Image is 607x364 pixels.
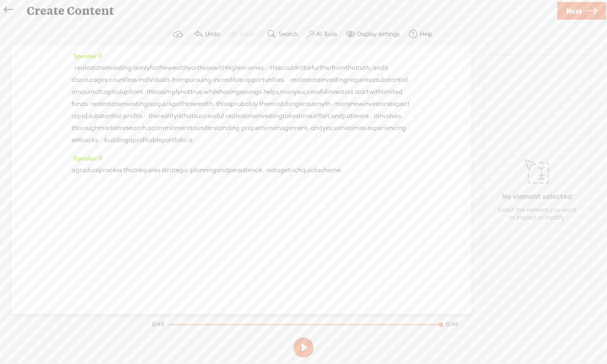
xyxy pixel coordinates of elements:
[105,62,132,74] span: investing
[104,134,128,146] span: building
[276,164,280,176] span: a
[73,62,75,74] span: ·
[355,62,371,74] span: truth,
[369,86,382,98] span: with
[243,74,244,86] span: ·
[123,110,144,122] span: profits.
[240,86,262,98] span: savings
[147,86,157,98] span: this
[289,74,290,86] span: ·
[301,164,318,176] span: quick
[138,62,150,74] span: only
[270,62,281,74] span: this
[216,164,228,176] span: and
[351,98,363,110] span: new
[280,86,297,98] span: many
[145,86,147,98] span: ·
[89,98,91,110] span: ·
[303,26,342,42] button: AI Tools
[158,62,167,74] span: the
[265,62,267,74] span: ·
[71,155,102,162] span: Speaker 0
[371,62,373,74] span: ·
[95,86,100,98] span: of
[109,74,137,86] span: countless
[108,74,109,86] span: ·
[71,52,102,59] span: Speaker 0
[137,74,139,86] span: ·
[145,110,147,122] span: ·
[224,110,226,122] span: ·
[191,62,197,74] span: or
[280,164,290,176] span: get
[231,98,258,110] span: probably
[389,98,410,110] span: expect
[167,62,191,74] span: wealthy
[408,74,410,86] span: ·
[304,62,312,74] span: be
[71,74,108,86] span: discourages
[21,0,556,21] div: Create Content
[71,164,75,176] span: a
[181,110,194,122] span: that
[186,74,212,86] span: pursuing
[225,26,259,42] button: Redo
[194,110,224,122] span: successful
[342,110,371,122] span: patience.
[375,74,408,86] span: substantial
[162,134,187,146] span: portfolio
[148,98,152,110] span: is
[373,62,384,74] span: and
[321,74,347,86] span: investing
[75,164,99,176] span: gradual
[334,98,351,110] span: many
[269,98,284,110] span: most
[314,110,331,122] span: effort,
[269,62,270,74] span: ·
[265,164,267,176] span: ·
[122,164,124,176] span: ·
[309,122,311,134] span: ·
[346,62,355,74] span: the
[299,110,314,122] span: time,
[446,320,458,328] div: 0:49
[158,110,177,122] span: reality
[384,62,388,74] span: it
[226,62,239,74] span: high
[311,122,322,134] span: and
[172,98,186,110] span: path
[205,30,220,38] label: Undo
[290,74,302,86] span: real
[322,122,333,134] span: yes,
[212,74,213,86] span: ·
[406,122,407,134] span: ·
[150,62,158,74] span: for
[71,86,95,98] span: amount
[213,62,226,74] span: with
[189,164,190,176] span: ·
[91,98,102,110] span: real
[197,62,213,74] span: those
[157,86,161,98] span: is
[188,134,193,146] span: is
[267,62,269,74] span: ·
[75,62,86,74] span: real
[502,192,572,201] p: No element selected
[327,86,353,98] span: investors
[102,98,121,110] span: estate
[241,122,267,134] span: property
[190,86,204,98] span: true.
[239,62,265,74] span: incomes.
[177,110,181,122] span: is
[122,110,123,122] span: ·
[100,134,101,146] span: ·
[353,86,355,98] span: ·
[290,164,301,176] span: rich
[147,122,151,134] span: a
[149,110,158,122] span: the
[151,122,190,134] span: commitment
[196,122,240,134] span: understanding
[204,86,220,98] span: while
[156,98,172,110] span: quick
[264,26,303,42] button: Search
